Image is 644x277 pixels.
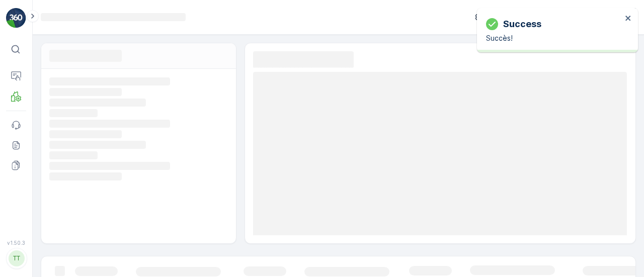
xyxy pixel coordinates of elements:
div: TT [9,250,25,266]
p: Succès! [486,33,622,43]
span: v 1.50.3 [6,240,26,246]
img: logo [6,8,26,28]
p: Success [503,17,541,31]
button: close [625,14,632,24]
button: TT [6,248,26,269]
